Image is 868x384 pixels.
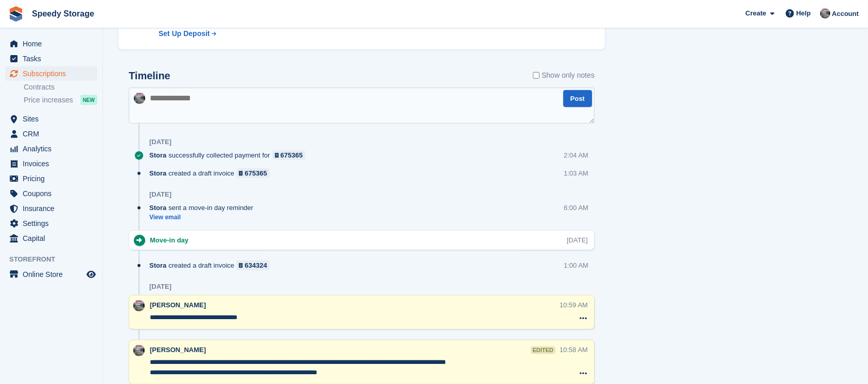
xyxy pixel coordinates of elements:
div: created a draft invoice [149,260,275,270]
input: Show only notes [533,70,540,81]
div: 1:00 AM [564,260,588,270]
a: menu [5,112,97,126]
a: 675365 [236,168,270,178]
img: stora-icon-8386f47178a22dfd0bd8f6a31ec36ba5ce8667c1dd55bd0f319d3a0aa187defe.svg [8,6,24,22]
img: Dan Jackson [820,8,830,19]
span: Account [832,9,859,19]
div: 10:58 AM [560,345,588,355]
span: Storefront [9,254,102,265]
a: Contracts [24,82,97,92]
a: menu [5,127,97,141]
span: Create [745,8,766,19]
span: Insurance [23,201,84,216]
a: menu [5,142,97,156]
span: Analytics [23,142,84,156]
a: Speedy Storage [28,5,98,22]
span: Stora [149,150,166,160]
div: [DATE] [567,235,588,245]
span: Help [796,8,811,19]
a: Price increases NEW [24,94,97,106]
span: Pricing [23,171,84,186]
div: 634324 [245,260,267,270]
div: 6:00 AM [564,203,588,213]
span: Sites [23,112,84,126]
a: 675365 [272,150,306,160]
div: [DATE] [149,283,171,291]
span: Stora [149,168,166,178]
div: successfully collected payment for [149,150,310,160]
img: Dan Jackson [134,93,145,104]
div: Move-in day [150,235,194,245]
span: [PERSON_NAME] [150,346,206,354]
img: Dan Jackson [133,345,145,356]
div: edited [531,346,555,354]
span: Stora [149,203,166,213]
span: Tasks [23,51,84,66]
a: Set Up Deposit [159,28,371,39]
div: Set Up Deposit [159,28,210,39]
a: menu [5,186,97,201]
div: 2:04 AM [564,150,588,160]
span: Settings [23,216,84,231]
a: menu [5,156,97,171]
span: Stora [149,260,166,270]
div: sent a move-in day reminder [149,203,258,213]
span: CRM [23,127,84,141]
a: menu [5,231,97,246]
span: Subscriptions [23,66,84,81]
label: Show only notes [533,70,595,81]
a: menu [5,171,97,186]
a: Preview store [85,268,97,281]
a: menu [5,216,97,231]
span: [PERSON_NAME] [150,301,206,309]
span: Coupons [23,186,84,201]
a: menu [5,66,97,81]
div: [DATE] [149,190,171,199]
div: created a draft invoice [149,168,275,178]
h2: Timeline [129,70,170,82]
span: Price increases [24,95,73,105]
button: Post [563,90,592,107]
div: 10:59 AM [560,300,588,310]
a: menu [5,267,97,282]
div: NEW [80,95,97,105]
a: menu [5,201,97,216]
div: [DATE] [149,138,171,146]
span: Online Store [23,267,84,282]
div: 675365 [245,168,267,178]
a: menu [5,51,97,66]
img: Dan Jackson [133,300,145,311]
span: Capital [23,231,84,246]
div: 675365 [281,150,303,160]
span: Invoices [23,156,84,171]
div: 1:03 AM [564,168,588,178]
span: Home [23,37,84,51]
a: menu [5,37,97,51]
a: 634324 [236,260,270,270]
a: View email [149,213,258,222]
